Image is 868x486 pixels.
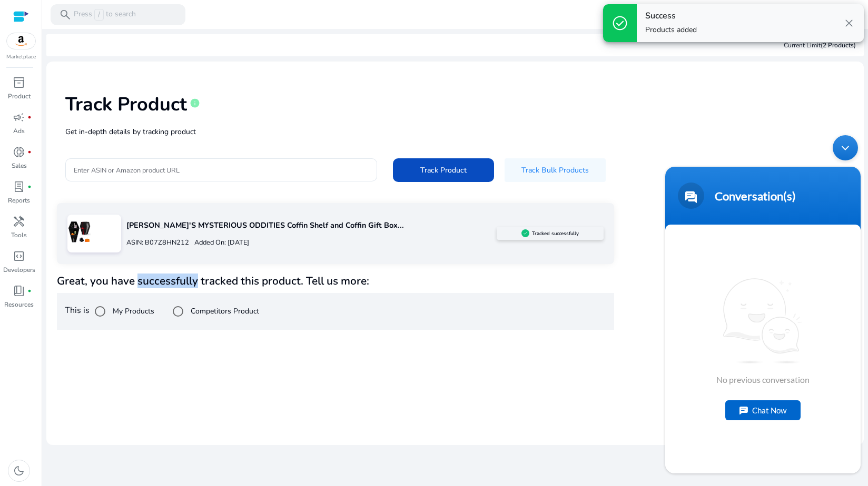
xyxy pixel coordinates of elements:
[189,238,249,248] p: Added On: [DATE]
[4,300,34,309] p: Resources
[74,9,136,21] p: Press to search
[189,306,259,317] label: Competitors Product
[126,220,497,231] p: [PERSON_NAME]'S MYSTERIOUS ODDITIES Coffin Shelf and Coffin Gift Box...
[27,115,32,119] span: fiber_manual_record
[27,185,32,189] span: fiber_manual_record
[190,98,200,108] span: info
[532,230,579,237] h5: Tracked successfully
[13,146,25,158] span: donut_small
[645,25,697,35] p: Products added
[126,238,189,248] p: ASIN: B07Z8HN212
[660,130,866,479] iframe: SalesIQ Chatwindow
[505,158,606,182] button: Track Bulk Products
[13,76,25,89] span: inventory_2
[94,9,104,21] span: /
[645,11,697,21] h4: Success
[67,220,91,244] img: 71Ej35vi4SL.jpg
[393,158,494,182] button: Track Product
[420,165,467,176] span: Track Product
[13,180,25,193] span: lab_profile
[13,464,25,477] span: dark_mode
[521,165,589,176] span: Track Bulk Products
[13,215,25,228] span: handyman
[12,161,27,170] p: Sales
[8,196,30,205] p: Reports
[57,293,614,330] div: This is
[111,306,154,317] label: My Products
[65,93,187,116] h1: Track Product
[8,92,31,101] p: Product
[13,250,25,262] span: code_blocks
[27,150,32,154] span: fiber_manual_record
[7,33,35,49] img: amazon.svg
[3,265,35,275] p: Developers
[13,111,25,124] span: campaign
[13,285,25,297] span: book_4
[611,15,628,32] span: check_circle
[13,126,25,136] p: Ads
[65,126,845,137] p: Get in-depth details by tracking product
[521,229,529,237] img: sellerapp_active
[6,53,36,61] p: Marketplace
[843,17,855,29] span: close
[11,230,27,240] p: Tools
[27,289,32,293] span: fiber_manual_record
[59,8,72,21] span: search
[57,275,614,288] h4: Great, you have successfully tracked this product. Tell us more:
